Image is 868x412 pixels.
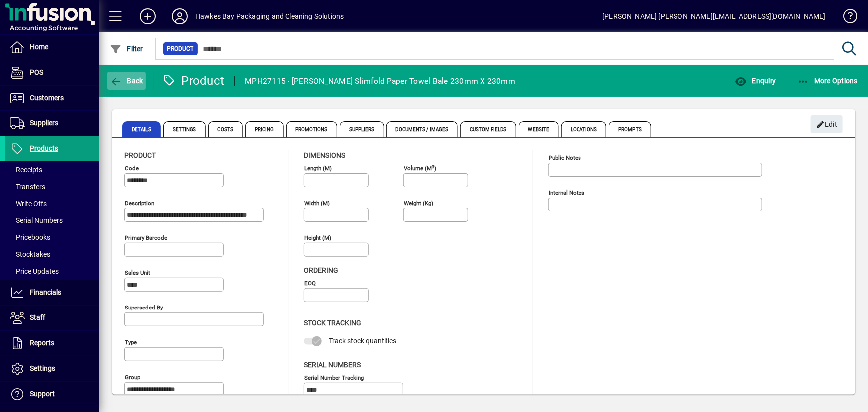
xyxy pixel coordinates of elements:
span: Receipts [10,166,42,174]
span: Documents / Images [386,121,458,137]
span: More Options [797,77,858,85]
mat-label: Superseded by [125,304,163,311]
span: Promotions [286,121,337,137]
a: Knowledge Base [836,2,856,34]
span: Products [30,144,58,152]
a: Reports [5,331,99,356]
a: Financials [5,280,99,305]
mat-label: Group [125,374,140,381]
span: Enquiry [735,77,776,85]
button: Edit [811,115,843,133]
a: Home [5,35,99,60]
span: Transfers [10,183,45,191]
sup: 3 [432,164,434,169]
span: Prompts [609,121,651,137]
button: Filter [107,40,146,58]
a: Stocktakes [5,246,99,263]
span: Filter [110,45,143,53]
span: Ordering [304,266,338,274]
a: Transfers [5,178,99,195]
span: Pricing [245,121,284,137]
mat-label: Length (m) [304,165,332,172]
app-page-header-button: Back [99,72,154,90]
mat-label: Type [125,339,137,346]
a: Support [5,382,99,407]
span: Pricebooks [10,233,50,241]
span: Dimensions [304,151,345,159]
mat-label: Code [125,165,139,172]
a: Staff [5,306,99,330]
a: Receipts [5,161,99,178]
span: Details [122,121,161,137]
mat-label: Volume (m ) [404,165,436,172]
span: POS [30,68,43,76]
span: Serial Numbers [304,361,361,369]
mat-label: Width (m) [304,200,330,206]
span: Reports [30,339,54,347]
mat-label: Primary barcode [125,234,167,241]
mat-label: Serial Number tracking [304,374,364,381]
a: Write Offs [5,195,99,212]
a: POS [5,60,99,85]
span: Stocktakes [10,250,50,258]
span: Product [124,151,156,159]
span: Serial Numbers [10,216,63,224]
a: Suppliers [5,111,99,136]
div: [PERSON_NAME] [PERSON_NAME][EMAIL_ADDRESS][DOMAIN_NAME] [602,8,826,24]
span: Financials [30,288,61,296]
mat-label: Public Notes [549,154,581,161]
span: Stock Tracking [304,319,361,327]
span: Settings [30,364,55,372]
span: Suppliers [30,119,58,127]
span: Edit [816,116,838,133]
span: Locations [561,121,606,137]
mat-label: Description [125,200,154,206]
span: Back [110,77,143,85]
mat-label: EOQ [304,280,316,287]
span: Suppliers [340,121,384,137]
a: Customers [5,86,99,110]
mat-label: Sales unit [125,269,150,276]
span: Customers [30,94,64,102]
mat-label: Internal Notes [549,189,584,196]
div: Hawkes Bay Packaging and Cleaning Solutions [195,8,344,24]
span: Website [519,121,559,137]
button: Enquiry [732,72,778,90]
button: More Options [795,72,861,90]
span: Settings [163,121,206,137]
span: Track stock quantities [329,337,396,345]
a: Pricebooks [5,229,99,246]
div: MPH27115 - [PERSON_NAME] Slimfold Paper Towel Bale 230mm X 230mm [245,73,515,89]
span: Support [30,390,55,398]
div: Product [162,73,225,89]
span: Write Offs [10,200,47,207]
span: Product [167,44,194,54]
span: Staff [30,313,45,321]
span: Costs [208,121,243,137]
a: Settings [5,356,99,381]
button: Add [132,7,164,25]
mat-label: Weight (Kg) [404,200,433,206]
span: Price Updates [10,267,59,275]
button: Profile [164,7,195,25]
a: Serial Numbers [5,212,99,229]
span: Custom Fields [460,121,516,137]
a: Price Updates [5,263,99,280]
button: Back [107,72,146,90]
mat-label: Height (m) [304,234,331,241]
span: Home [30,43,48,51]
